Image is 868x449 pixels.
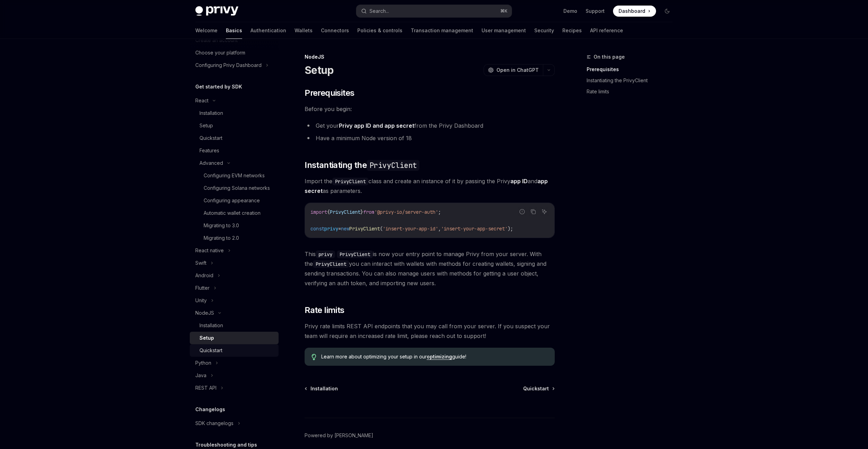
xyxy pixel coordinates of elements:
[339,122,414,129] a: Privy app ID and app secret
[438,226,441,232] span: ,
[305,133,555,143] li: Have a minimum Node version of 18
[199,346,222,355] div: Quickstart
[305,305,344,316] span: Rate limits
[190,319,279,332] a: Installation
[310,385,338,392] span: Installation
[195,384,216,392] div: REST API
[587,75,678,86] a: Instantiating the PrivyClient
[190,182,279,194] a: Configuring Solana networks
[204,209,261,217] div: Automatic wallet creation
[427,354,452,360] a: optimizing
[204,171,265,180] div: Configuring EVM networks
[357,22,402,39] a: Policies & controls
[190,219,279,232] a: Migrating to 3.0
[204,221,239,230] div: Migrating to 3.0
[367,160,419,171] code: PrivyClient
[204,234,239,242] div: Migrating to 2.0
[324,226,338,232] span: privy
[330,209,360,215] span: PrivyClient
[305,249,555,288] span: This is now your entry point to manage Privy from your server. With the you can interact with wal...
[380,226,383,232] span: (
[305,432,373,439] a: Powered by [PERSON_NAME]
[383,226,438,232] span: 'insert-your-app-id'
[349,226,380,232] span: PrivyClient
[316,251,335,258] code: privy
[482,22,526,39] a: User management
[195,296,207,305] div: Unity
[310,226,324,232] span: const
[199,159,223,167] div: Advanced
[199,121,213,130] div: Setup
[195,6,238,16] img: dark logo
[369,7,389,15] div: Search...
[587,86,678,97] a: Rate limits
[195,246,224,255] div: React native
[190,207,279,219] a: Automatic wallet creation
[305,87,354,99] span: Prerequisites
[587,64,678,75] a: Prerequisites
[562,22,582,39] a: Recipes
[312,354,316,360] svg: Tip
[195,259,206,267] div: Swift
[190,144,279,157] a: Features
[190,344,279,357] a: Quickstart
[510,178,528,185] strong: app ID
[190,169,279,182] a: Configuring EVM networks
[195,83,242,91] h5: Get started by SDK
[321,22,349,39] a: Connectors
[204,196,260,205] div: Configuring appearance
[363,209,374,215] span: from
[529,207,538,216] button: Copy the contents from the code block
[438,209,441,215] span: ;
[441,226,508,232] span: 'insert-your-app-secret'
[190,107,279,119] a: Installation
[356,5,512,17] button: Search...⌘K
[594,53,625,61] span: On this page
[662,6,673,17] button: Toggle dark mode
[195,371,206,380] div: Java
[540,207,549,216] button: Ask AI
[195,284,210,292] div: Flutter
[327,209,330,215] span: {
[338,226,341,232] span: =
[199,146,219,155] div: Features
[523,385,554,392] a: Quickstart
[563,8,577,15] a: Demo
[195,271,213,280] div: Android
[195,96,209,105] div: React
[305,104,555,114] span: Before you begin:
[332,178,368,185] code: PrivyClient
[190,46,279,59] a: Choose your platform
[518,207,527,216] button: Report incorrect code
[199,334,214,342] div: Setup
[295,22,313,39] a: Wallets
[508,226,513,232] span: );
[534,22,554,39] a: Security
[190,119,279,132] a: Setup
[195,22,218,39] a: Welcome
[321,353,548,360] span: Learn more about optimizing your setup in our guide!
[360,209,363,215] span: }
[613,6,656,17] a: Dashboard
[619,8,645,15] span: Dashboard
[305,160,419,171] span: Instantiating the
[190,132,279,144] a: Quickstart
[195,309,214,317] div: NodeJS
[199,321,223,330] div: Installation
[500,8,508,14] span: ⌘ K
[305,321,555,341] span: Privy rate limits REST API endpoints that you may call from your server. If you suspect your team...
[199,134,222,142] div: Quickstart
[305,64,333,76] h1: Setup
[195,49,245,57] div: Choose your platform
[590,22,623,39] a: API reference
[305,53,555,60] div: NodeJS
[496,67,539,74] span: Open in ChatGPT
[305,121,555,130] li: Get your from the Privy Dashboard
[195,441,257,449] h5: Troubleshooting and tips
[411,22,473,39] a: Transaction management
[204,184,270,192] div: Configuring Solana networks
[484,64,543,76] button: Open in ChatGPT
[199,109,223,117] div: Installation
[195,405,225,414] h5: Changelogs
[305,176,555,196] span: Import the class and create an instance of it by passing the Privy and as parameters.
